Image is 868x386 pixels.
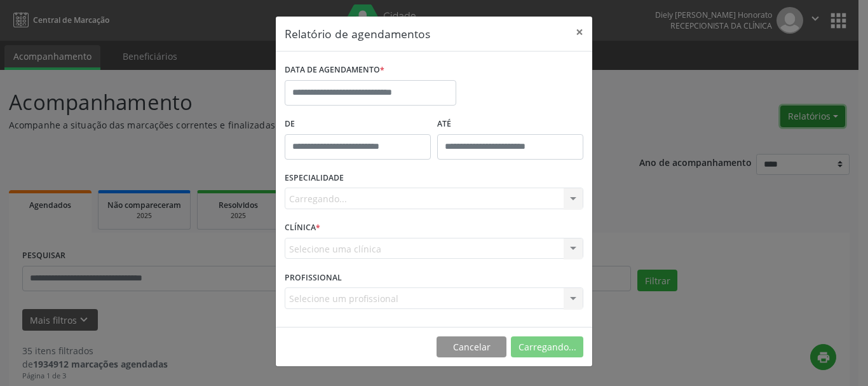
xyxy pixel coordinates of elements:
button: Close [567,17,592,48]
label: CLÍNICA [285,218,320,238]
label: DATA DE AGENDAMENTO [285,60,384,80]
label: ESPECIALIDADE [285,169,344,188]
label: ATÉ [437,114,583,134]
label: PROFISSIONAL [285,268,342,287]
label: De [285,114,431,134]
h5: Relatório de agendamentos [285,25,430,42]
button: Carregando... [511,336,583,358]
button: Cancelar [437,336,506,358]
